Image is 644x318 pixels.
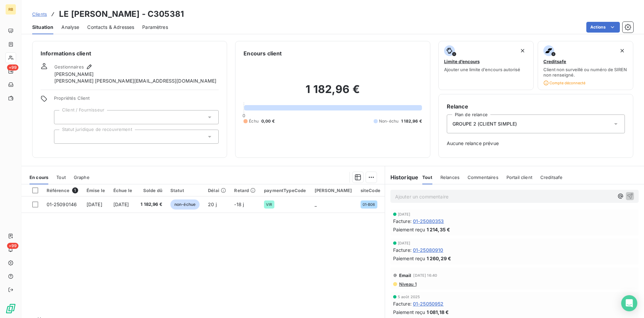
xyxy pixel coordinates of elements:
[361,188,381,193] div: siteCode
[543,59,566,64] span: Creditsafe
[393,255,425,262] span: Paiement reçu
[398,281,417,287] span: Niveau 1
[87,188,105,193] div: Émise le
[264,188,306,193] div: paymentTypeCode
[543,67,628,78] span: Client non surveillé ou numéro de SIREN non renseigné.
[60,134,65,140] input: Ajouter une valeur
[54,95,219,105] span: Propriétés Client
[244,49,282,57] h6: Encours client
[393,246,412,254] span: Facture :
[444,67,520,72] span: Ajouter une limite d’encours autorisé
[113,188,132,193] div: Échue le
[54,64,84,70] span: Gestionnaires
[32,11,47,17] span: Clients
[444,59,480,64] span: Limite d’encours
[266,202,272,207] span: VIR
[60,114,65,120] input: Ajouter une valeur
[47,201,77,207] span: 01-25090146
[398,241,411,245] span: [DATE]
[452,121,517,127] span: GROUPE 2 (CLIENT SIMPLE)
[393,300,412,307] span: Facture :
[54,71,94,78] span: [PERSON_NAME]
[538,41,633,90] button: CreditsafeClient non surveillé ou numéro de SIREN non renseigné.Compte déconnecté
[61,24,79,31] span: Analyse
[379,118,398,124] span: Non-échu
[141,188,162,193] div: Solde dû
[385,173,419,181] h6: Historique
[413,273,437,277] span: [DATE] 16:40
[447,140,625,147] span: Aucune relance prévue
[422,175,432,180] span: Tout
[393,226,425,233] span: Paiement reçu
[234,188,256,193] div: Retard
[440,175,460,180] span: Relances
[170,188,200,193] div: Statut
[363,202,375,207] span: 01-B06
[243,113,245,118] span: 0
[586,22,620,33] button: Actions
[7,243,18,249] span: +99
[74,175,90,180] span: Graphe
[427,255,451,262] span: 1 260,29 €
[393,218,412,225] span: Facture :
[399,273,412,278] span: Email
[208,201,217,207] span: 20 j
[438,41,534,90] button: Limite d’encoursAjouter une limite d’encours autorisé
[393,309,425,316] span: Paiement reçu
[30,175,48,180] span: En cours
[208,188,226,193] div: Délai
[506,175,532,180] span: Portail client
[170,199,200,210] span: non-échue
[87,24,134,31] span: Contacts & Adresses
[5,4,16,15] div: RB
[398,212,411,216] span: [DATE]
[413,218,444,225] span: 01-25080353
[56,175,66,180] span: Tout
[413,246,443,254] span: 01-25080910
[32,11,47,17] a: Clients
[72,187,78,193] span: 1
[234,201,244,207] span: -18 j
[315,201,317,207] span: _
[468,175,498,180] span: Commentaires
[315,188,353,193] div: [PERSON_NAME]
[261,118,275,124] span: 0,00 €
[540,175,563,180] span: Creditsafe
[398,295,420,299] span: 5 août 2025
[543,80,585,86] span: Compte déconnecté
[401,118,422,124] span: 1 182,96 €
[32,24,53,31] span: Situation
[447,102,625,110] h6: Relance
[413,300,444,307] span: 01-25050952
[54,78,216,84] span: [PERSON_NAME] [PERSON_NAME][EMAIL_ADDRESS][DOMAIN_NAME]
[141,201,162,208] span: 1 182,96 €
[59,8,184,20] h3: LE [PERSON_NAME] - C305381
[621,295,637,311] div: Open Intercom Messenger
[5,303,16,314] img: Logo LeanPay
[244,83,422,103] h2: 1 182,96 €
[427,309,449,316] span: 1 081,18 €
[113,201,129,207] span: [DATE]
[142,24,168,31] span: Paramètres
[427,226,450,233] span: 1 214,35 €
[47,187,78,193] div: Référence
[249,118,259,124] span: Échu
[7,64,18,71] span: +99
[87,201,102,207] span: [DATE]
[41,49,219,57] h6: Informations client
